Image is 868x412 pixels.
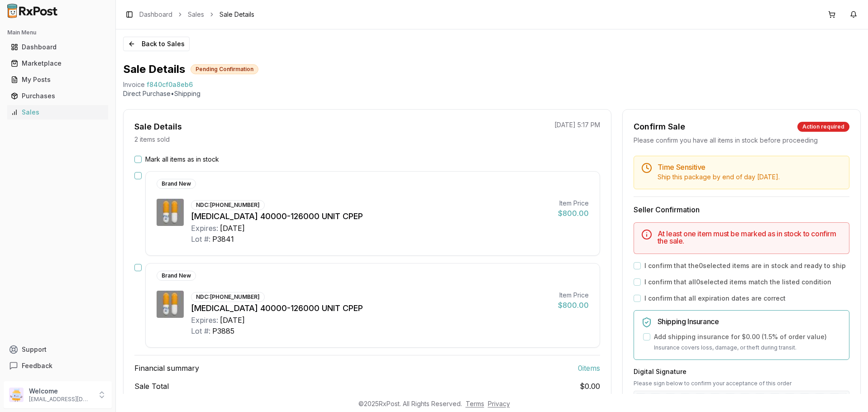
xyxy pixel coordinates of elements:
[191,64,258,74] div: Pending Confirmation
[644,261,846,270] label: I confirm that the 0 selected items are in stock and ready to ship
[644,294,786,303] label: I confirm that all expiration dates are correct
[634,204,849,215] h3: Seller Confirmation
[11,43,105,52] div: Dashboard
[558,199,589,208] div: Item Price
[191,234,210,244] div: Lot #:
[191,292,265,302] div: NDC: [PHONE_NUMBER]
[578,363,600,374] span: 0 item s
[488,400,510,407] a: Privacy
[9,388,24,402] img: User avatar
[7,88,108,104] a: Purchases
[4,4,62,18] img: RxPost Logo
[139,10,172,19] a: Dashboard
[134,363,199,374] span: Financial summary
[7,72,108,88] a: My Posts
[219,10,254,19] span: Sale Details
[4,40,112,54] button: Dashboard
[123,62,185,77] h1: Sale Details
[4,341,112,358] button: Support
[188,10,204,19] a: Sales
[157,291,184,318] img: Zenpep 40000-126000 UNIT CPEP
[191,223,218,234] div: Expires:
[157,199,184,226] img: Zenpep 40000-126000 UNIT CPEP
[11,59,105,68] div: Marketplace
[7,104,108,120] a: Sales
[4,105,112,120] button: Sales
[654,332,827,341] label: Add shipping insurance for $0.00 ( 1.5 % of order value)
[554,120,600,129] p: [DATE] 5:17 PM
[212,234,234,244] div: P3841
[4,72,112,87] button: My Posts
[191,315,218,326] div: Expires:
[157,271,196,281] div: Brand New
[466,400,484,407] a: Terms
[123,80,145,89] div: Invoice
[558,300,589,311] div: $800.00
[134,135,170,144] p: 2 items sold
[797,122,849,132] div: Action required
[7,29,108,36] h2: Main Menu
[147,80,193,89] span: f840cf0a8eb6
[11,75,105,84] div: My Posts
[634,380,849,387] p: Please sign below to confirm your acceptance of this order
[4,89,112,103] button: Purchases
[220,223,245,234] div: [DATE]
[134,120,182,133] div: Sale Details
[7,39,108,55] a: Dashboard
[4,56,112,71] button: Marketplace
[123,37,190,51] button: Back to Sales
[7,55,108,72] a: Marketplace
[191,302,551,315] div: [MEDICAL_DATA] 40000-126000 UNIT CPEP
[123,89,861,98] p: Direct Purchase • Shipping
[11,108,105,117] div: Sales
[29,387,92,396] p: Welcome
[29,396,92,403] p: [EMAIL_ADDRESS][DOMAIN_NAME]
[145,155,219,164] label: Mark all items as in stock
[654,343,842,352] p: Insurance covers loss, damage, or theft during transit.
[634,136,849,145] div: Please confirm you have all items in stock before proceeding
[157,179,196,189] div: Brand New
[4,358,112,374] button: Feedback
[139,10,254,19] nav: breadcrumb
[191,326,210,336] div: Lot #:
[658,230,842,244] h5: At least one item must be marked as in stock to confirm the sale.
[212,326,234,336] div: P3885
[644,278,831,287] label: I confirm that all 0 selected items match the listed condition
[634,120,685,133] div: Confirm Sale
[658,318,842,325] h5: Shipping Insurance
[11,91,105,101] div: Purchases
[191,210,551,223] div: [MEDICAL_DATA] 40000-126000 UNIT CPEP
[558,208,589,219] div: $800.00
[658,173,780,181] span: Ship this package by end of day [DATE] .
[191,200,265,210] div: NDC: [PHONE_NUMBER]
[580,381,600,392] span: $0.00
[22,361,52,370] span: Feedback
[134,381,169,392] span: Sale Total
[220,315,245,326] div: [DATE]
[558,291,589,300] div: Item Price
[634,367,849,376] h3: Digital Signature
[658,163,842,171] h5: Time Sensitive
